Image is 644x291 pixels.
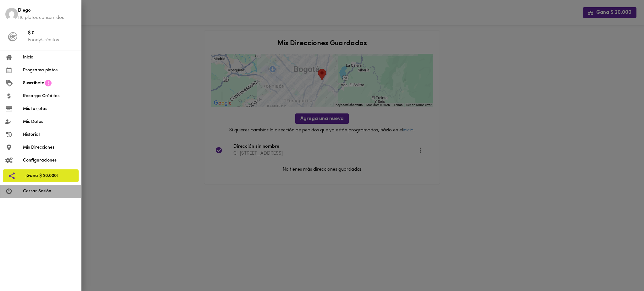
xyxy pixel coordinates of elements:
span: $ 0 [28,30,76,37]
span: Cerrar Sesión [23,188,76,195]
span: Mis Datos [23,118,76,125]
span: Mis Direcciones [23,144,76,151]
span: ¡Gana $ 20.000! [25,173,74,179]
iframe: Messagebird Livechat Widget [608,255,638,285]
p: 116 platos consumidos [18,14,76,21]
span: Configuraciones [23,157,76,164]
span: Mis tarjetas [23,106,76,112]
p: FoodyCréditos [28,37,76,43]
span: Inicio [23,54,76,61]
span: Diego [18,7,76,14]
span: Programa platos [23,67,76,74]
span: Recarga Créditos [23,93,76,99]
span: Suscríbete [23,80,44,86]
img: foody-creditos-black.png [8,32,17,41]
span: Historial [23,131,76,138]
